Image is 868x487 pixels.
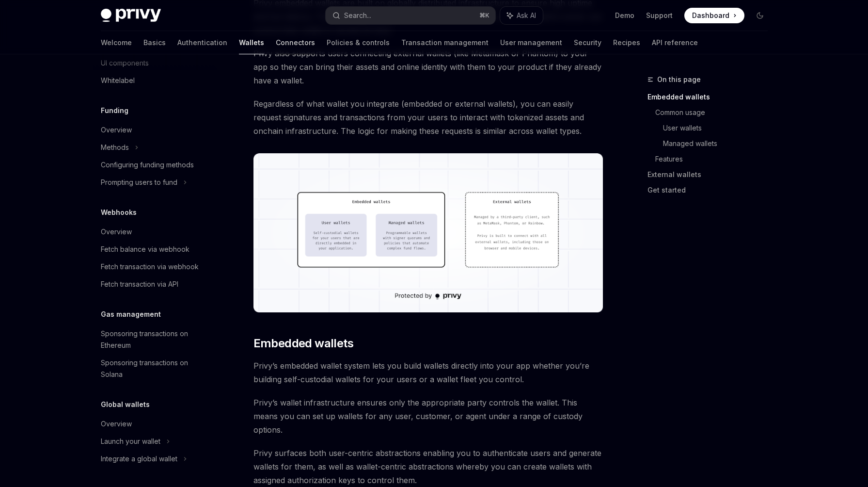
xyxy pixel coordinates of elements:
[574,31,601,54] a: Security
[663,136,775,151] a: Managed wallets
[327,31,390,54] a: Policies & controls
[326,7,495,24] button: Search...⌘K
[253,336,353,351] span: Embedded wallets
[684,8,744,23] a: Dashboard
[517,11,536,20] span: Ask AI
[101,177,177,188] div: Prompting users to fund
[253,153,603,312] img: images/walletoverview.png
[344,10,371,21] div: Search...
[239,31,264,54] a: Wallets
[177,31,227,54] a: Authentication
[101,31,132,54] a: Welcome
[101,243,189,255] div: Fetch balance via webhook
[101,328,211,351] div: Sponsoring transactions on Ethereum
[253,396,603,437] span: Privy’s wallet infrastructure ensures only the appropriate party controls the wallet. This means ...
[101,124,132,136] div: Overview
[500,7,543,24] button: Ask AI
[500,31,562,54] a: User management
[479,12,489,19] span: ⌘ K
[101,226,132,238] div: Overview
[647,182,775,198] a: Get started
[143,31,166,54] a: Basics
[253,47,603,87] span: Privy also supports users connecting external wallets (like Metamask or Phantom) to your app so t...
[657,74,701,85] span: On this page
[101,436,160,447] div: Launch your wallet
[101,9,161,22] img: dark logo
[253,97,603,138] span: Regardless of what wallet you integrate (embedded or external wallets), you can easily request si...
[93,276,217,293] a: Fetch transaction via API
[101,278,178,290] div: Fetch transaction via API
[93,258,217,276] a: Fetch transaction via webhook
[692,11,729,20] span: Dashboard
[93,156,217,174] a: Configuring funding methods
[647,89,775,105] a: Embedded wallets
[276,31,315,54] a: Connectors
[752,8,768,23] button: Toggle dark mode
[93,354,217,383] a: Sponsoring transactions on Solana
[101,261,199,273] div: Fetch transaction via webhook
[101,142,129,153] div: Methods
[101,159,194,171] div: Configuring funding methods
[647,167,775,182] a: External wallets
[253,359,603,386] span: Privy’s embedded wallet system lets you build wallets directly into your app whether you’re build...
[101,308,161,320] h5: Gas management
[101,105,128,116] h5: Funding
[101,207,137,218] h5: Webhooks
[93,241,217,258] a: Fetch balance via webhook
[93,223,217,241] a: Overview
[93,121,217,139] a: Overview
[101,418,132,430] div: Overview
[652,31,698,54] a: API reference
[101,453,177,465] div: Integrate a global wallet
[613,31,640,54] a: Recipes
[253,446,603,487] span: Privy surfaces both user-centric abstractions enabling you to authenticate users and generate wal...
[93,325,217,354] a: Sponsoring transactions on Ethereum
[655,105,775,120] a: Common usage
[93,415,217,433] a: Overview
[646,11,673,20] a: Support
[101,75,135,86] div: Whitelabel
[615,11,634,20] a: Demo
[401,31,489,54] a: Transaction management
[663,120,775,136] a: User wallets
[101,357,211,380] div: Sponsoring transactions on Solana
[655,151,775,167] a: Features
[101,399,150,410] h5: Global wallets
[93,72,217,89] a: Whitelabel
